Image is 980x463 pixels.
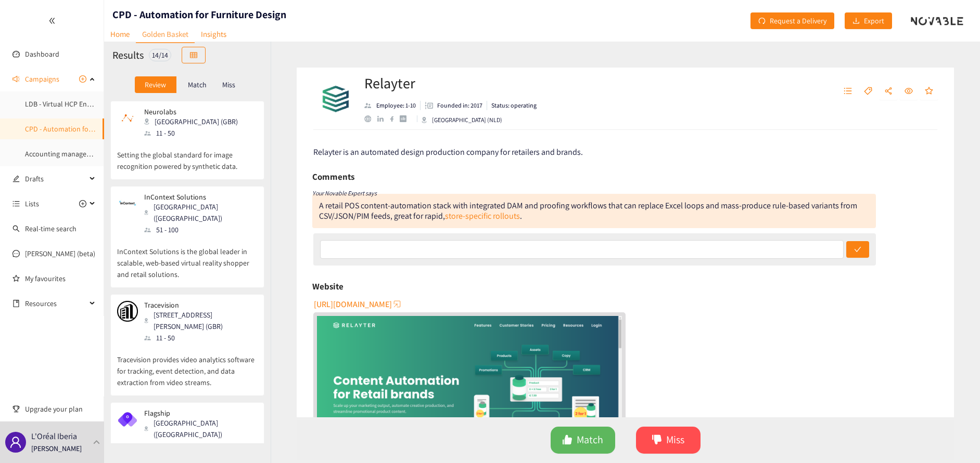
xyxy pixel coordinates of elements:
[652,434,662,446] span: dislike
[12,300,20,307] span: book
[149,49,171,61] div: 14 / 14
[577,432,603,448] span: Match
[31,430,77,443] p: L'Oréal Iberia
[364,73,537,94] h2: Relayter
[487,101,537,110] li: Status
[117,301,138,322] img: Snapshot of the company's website
[377,116,390,122] a: linkedin
[758,17,766,25] span: redo
[879,83,898,100] button: share-alt
[117,193,138,214] img: Snapshot of the company's website
[925,87,933,96] span: star
[491,101,537,110] p: Status: operating
[25,249,95,258] a: [PERSON_NAME] (beta)
[9,436,22,448] span: user
[144,108,238,116] p: Neurolabs
[437,101,482,110] p: Founded in: 2017
[562,434,572,446] span: like
[884,87,893,96] span: share-alt
[859,83,877,100] button: tag
[144,301,250,309] p: Tracevision
[864,87,872,96] span: tag
[136,26,195,43] a: Golden Basket
[315,78,357,120] img: Company Logo
[666,432,684,448] span: Miss
[422,115,502,125] div: [GEOGRAPHIC_DATA] (NLD)
[79,75,86,83] span: plus-circle
[750,12,834,29] button: redoRequest a Delivery
[390,116,400,122] a: facebook
[864,15,884,27] span: Export
[551,427,615,454] button: likeMatch
[12,200,20,207] span: unordered-list
[905,87,913,96] span: eye
[810,351,980,463] iframe: Chat Widget
[312,169,354,184] h6: Comments
[48,17,56,24] span: double-left
[25,268,96,289] a: My favourites
[846,241,869,258] button: check
[31,443,82,454] p: [PERSON_NAME]
[144,127,244,139] div: 11 - 50
[844,87,852,96] span: unordered-list
[144,193,250,201] p: InContext Solutions
[319,200,857,221] div: A retail POS content-automation stack with integrated DAM and proofing workflows that can replace...
[182,47,206,63] button: table
[195,26,233,42] a: Insights
[190,51,197,60] span: table
[79,200,86,207] span: plus-circle
[854,246,861,254] span: check
[810,351,980,463] div: Widget de chat
[770,15,826,27] span: Request a Delivery
[421,101,487,110] li: Founded in year
[636,427,701,454] button: dislikeMiss
[25,293,86,314] span: Resources
[25,49,59,59] a: Dashboard
[838,83,857,100] button: unordered-list
[144,224,257,235] div: 51 - 100
[117,235,258,280] p: InContext Solutions is the global leader in scalable, web-based virtual reality shopper and retai...
[12,75,20,83] span: sound
[314,298,392,311] span: [URL][DOMAIN_NAME]
[899,83,918,100] button: eye
[12,405,20,413] span: trophy
[25,193,39,214] span: Lists
[144,309,257,332] div: [STREET_ADDRESS][PERSON_NAME] (GBR)
[222,81,235,89] p: Miss
[520,210,522,221] div: .
[117,409,138,430] img: Snapshot of the company's website
[400,115,413,122] a: crunchbase
[25,69,59,89] span: Campaigns
[845,12,892,29] button: downloadExport
[376,101,416,110] p: Employee: 1-10
[312,279,343,294] h6: Website
[144,201,257,224] div: [GEOGRAPHIC_DATA] ([GEOGRAPHIC_DATA])
[364,101,421,110] li: Employees
[25,124,144,134] a: CPD - Automation for Furniture Design
[364,115,377,122] a: website
[312,189,377,197] i: Your Novable Expert says
[144,417,257,440] div: [GEOGRAPHIC_DATA] ([GEOGRAPHIC_DATA])
[313,147,583,157] span: Relayter is an automated design production company for retailers and brands.
[25,99,118,109] a: LDB - Virtual HCP Engagement
[920,83,938,100] button: star
[852,17,860,25] span: download
[117,108,138,128] img: Snapshot of the company's website
[25,168,86,189] span: Drafts
[117,343,258,388] p: Tracevision provides video analytics software for tracking, event detection, and data extraction ...
[25,149,142,158] a: Accounting management automation
[25,399,96,419] span: Upgrade your plan
[314,296,402,312] button: [URL][DOMAIN_NAME]
[112,7,286,22] h1: CPD - Automation for Furniture Design
[117,139,258,172] p: Setting the global standard for image recognition powered by synthetic data.
[144,409,250,417] p: Flagship
[144,332,257,343] div: 11 - 50
[145,81,166,89] p: Review
[144,116,244,127] div: [GEOGRAPHIC_DATA] (GBR)
[188,81,207,89] p: Match
[144,440,257,452] div: 11 - 50
[445,210,520,221] a: store-specific rollouts
[12,175,20,182] span: edit
[104,26,136,42] a: Home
